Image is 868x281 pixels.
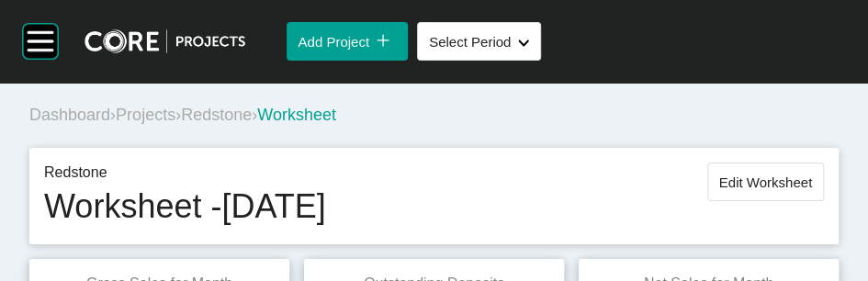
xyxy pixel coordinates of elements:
span: › [252,106,257,124]
span: Add Project [298,34,369,50]
a: Projects [116,106,175,124]
span: Select Period [429,34,511,50]
span: Worksheet [257,106,336,124]
span: › [110,106,116,124]
button: Add Project [287,22,408,61]
button: Select Period [417,22,541,61]
button: Edit Worksheet [707,163,824,201]
h1: Worksheet - [DATE] [44,184,326,230]
a: Dashboard [29,106,110,124]
a: Redstone [181,106,252,124]
span: › [175,106,181,124]
p: Redstone [44,163,326,183]
span: Edit Worksheet [719,174,812,190]
img: core-logo-dark.3138cae2.png [85,29,245,53]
